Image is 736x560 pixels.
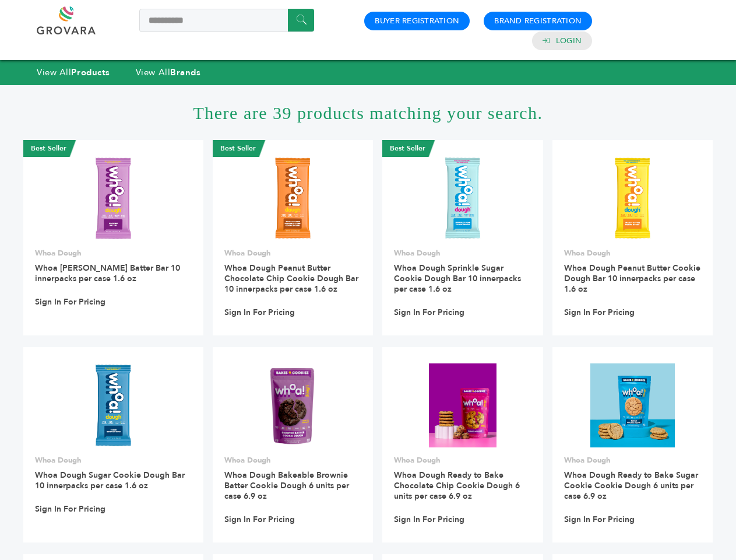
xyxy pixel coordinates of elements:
[394,514,464,525] a: Sign In For Pricing
[35,470,185,491] a: Whoa Dough Sugar Cookie Dough Bar 10 innerpacks per case 1.6 oz
[564,470,698,502] a: Whoa Dough Ready to Bake Sugar Cookie Cookie Dough 6 units per case 6.9 oz
[394,307,464,318] a: Sign In For Pricing
[564,307,635,318] a: Sign In For Pricing
[556,36,582,46] a: Login
[590,363,675,448] img: Whoa Dough Ready to Bake Sugar Cookie Cookie Dough 6 units per case 6.9 oz
[71,156,156,241] img: Whoa Dough Brownie Batter Bar 10 innerpacks per case 1.6 oz
[494,16,582,26] a: Brand Registration
[429,363,496,447] img: Whoa Dough Ready to Bake Chocolate Chip Cookie Dough 6 units per case 6.9 oz
[170,66,200,78] strong: Brands
[224,307,295,318] a: Sign In For Pricing
[394,470,520,502] a: Whoa Dough Ready to Bake Chocolate Chip Cookie Dough 6 units per case 6.9 oz
[564,248,702,258] p: Whoa Dough
[35,262,180,284] a: Whoa [PERSON_NAME] Batter Bar 10 innerpacks per case 1.6 oz
[375,16,459,26] a: Buyer Registration
[394,455,531,466] p: Whoa Dough
[71,363,156,448] img: Whoa Dough Sugar Cookie Dough Bar 10 innerpacks per case 1.6 oz
[564,262,700,295] a: Whoa Dough Peanut Butter Cookie Dough Bar 10 innerpacks per case 1.6 oz
[394,248,531,258] p: Whoa Dough
[224,262,358,295] a: Whoa Dough Peanut Butter Chocolate Chip Cookie Dough Bar 10 innerpacks per case 1.6 oz
[35,248,192,258] p: Whoa Dough
[590,156,675,241] img: Whoa Dough Peanut Butter Cookie Dough Bar 10 innerpacks per case 1.6 oz
[251,156,335,241] img: Whoa Dough Peanut Butter Chocolate Chip Cookie Dough Bar 10 innerpacks per case 1.6 oz
[136,66,201,78] a: View AllBrands
[224,514,295,525] a: Sign In For Pricing
[224,248,362,258] p: Whoa Dough
[35,455,192,466] p: Whoa Dough
[421,156,505,241] img: Whoa Dough Sprinkle Sugar Cookie Dough Bar 10 innerpacks per case 1.6 oz
[265,363,321,447] img: Whoa Dough Bakeable Brownie Batter Cookie Dough 6 units per case 6.9 oz
[564,455,702,466] p: Whoa Dough
[564,514,635,525] a: Sign In For Pricing
[224,470,349,502] a: Whoa Dough Bakeable Brownie Batter Cookie Dough 6 units per case 6.9 oz
[35,504,105,514] a: Sign In For Pricing
[37,66,110,78] a: View AllProducts
[23,85,713,140] h1: There are 39 products matching your search.
[35,297,105,307] a: Sign In For Pricing
[394,262,521,295] a: Whoa Dough Sprinkle Sugar Cookie Dough Bar 10 innerpacks per case 1.6 oz
[71,66,110,78] strong: Products
[224,455,362,466] p: Whoa Dough
[139,9,314,32] input: Search a product or brand...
